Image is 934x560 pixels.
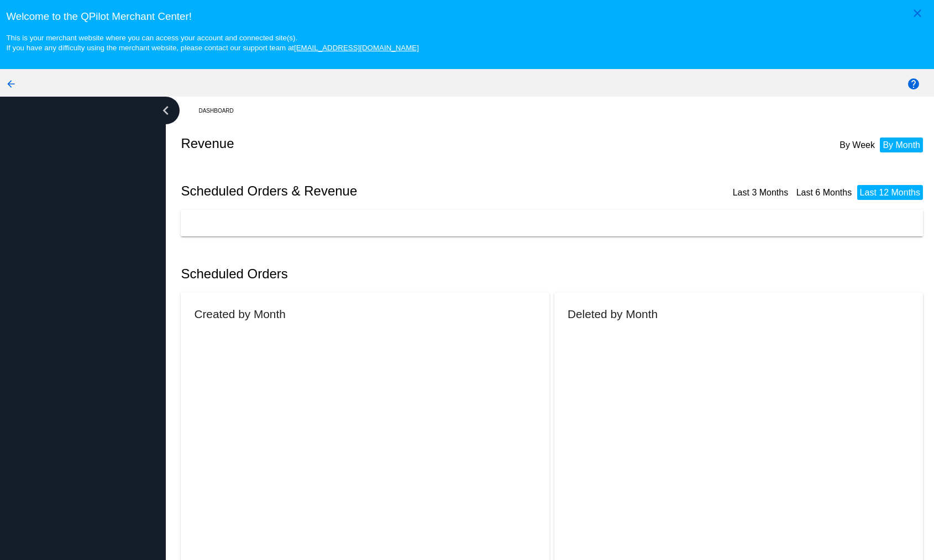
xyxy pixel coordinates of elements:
[860,188,920,197] a: Last 12 Months
[181,183,554,199] h2: Scheduled Orders & Revenue
[294,44,419,52] a: [EMAIL_ADDRESS][DOMAIN_NAME]
[911,7,924,20] mat-icon: close
[181,136,554,151] h2: Revenue
[837,138,878,152] li: By Week
[568,308,658,320] h2: Deleted by Month
[194,308,285,320] h2: Created by Month
[796,188,852,197] a: Last 6 Months
[181,266,554,282] h2: Scheduled Orders
[6,10,927,23] h3: Welcome to the QPilot Merchant Center!
[907,77,920,91] mat-icon: help
[880,138,923,152] li: By Month
[4,77,18,91] mat-icon: arrow_back
[733,188,789,197] a: Last 3 Months
[6,34,418,52] small: This is your merchant website where you can access your account and connected site(s). If you hav...
[157,102,175,119] i: chevron_left
[198,102,243,119] a: Dashboard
